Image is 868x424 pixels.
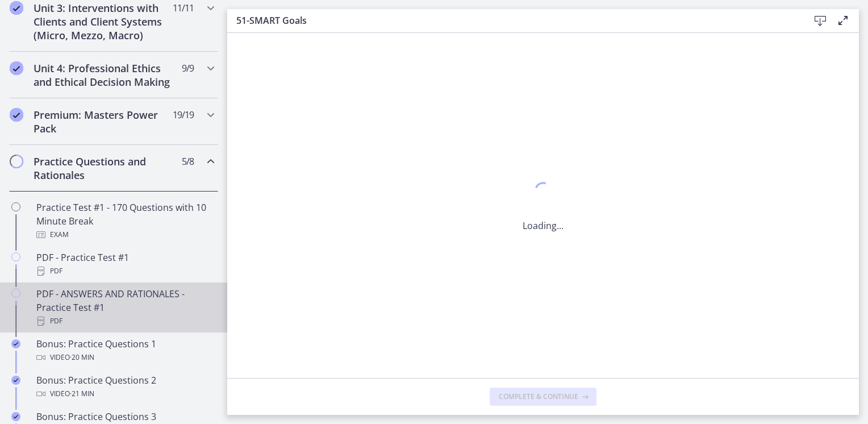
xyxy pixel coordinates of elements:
h2: Practice Questions and Rationales [34,155,172,182]
h2: Premium: Masters Power Pack [34,108,172,135]
div: Exam [36,228,214,242]
span: Complete & continue [499,392,578,401]
i: Completed [10,1,23,15]
div: PDF [36,314,214,328]
div: Bonus: Practice Questions 2 [36,373,214,401]
div: Practice Test #1 - 170 Questions with 10 Minute Break [36,201,214,242]
h3: 51-SMART Goals [236,14,791,27]
div: PDF - Practice Test #1 [36,251,214,278]
div: Video [36,387,214,401]
button: Complete & continue [490,388,596,406]
div: PDF [36,264,214,278]
h2: Unit 4: Professional Ethics and Ethical Decision Making [34,61,172,89]
span: 19 / 19 [173,108,194,122]
i: Completed [11,339,20,348]
p: Loading... [523,219,564,232]
i: Completed [11,412,20,421]
span: 11 / 11 [173,1,194,15]
div: PDF - ANSWERS AND RATIONALES - Practice Test #1 [36,287,214,328]
span: 9 / 9 [182,61,194,75]
span: 5 / 8 [182,155,194,168]
div: Video [36,351,214,364]
div: 1 [523,179,564,205]
i: Completed [11,376,20,385]
h2: Unit 3: Interventions with Clients and Client Systems (Micro, Mezzo, Macro) [34,1,172,42]
span: · 20 min [70,351,94,364]
i: Completed [10,108,23,122]
div: Bonus: Practice Questions 1 [36,337,214,364]
i: Completed [10,61,23,75]
span: · 21 min [70,387,94,401]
